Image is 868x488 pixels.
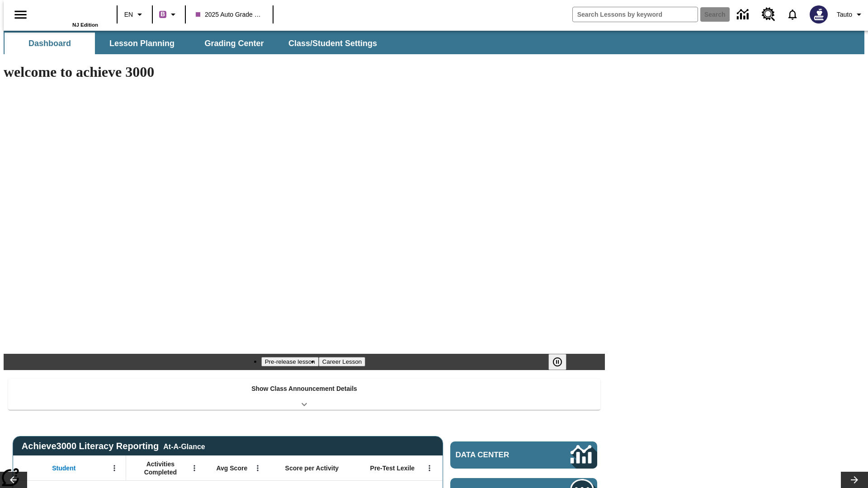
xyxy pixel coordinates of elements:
[837,10,852,19] span: Tauto
[810,5,828,23] img: Avatar
[4,31,864,54] div: SubNavbar
[573,7,698,22] input: search field
[456,450,540,460] span: Data Center
[261,357,319,366] button: Slide 1 Pre-release lesson
[548,354,566,370] button: Pause
[288,38,377,49] span: Class/Student Settings
[319,357,365,366] button: Slide 2 Career Lesson
[196,10,263,19] span: 2025 Auto Grade 1 C
[39,4,98,22] a: Home
[804,3,833,26] button: Select a new avatar
[22,441,205,451] span: Achieve3000 Literacy Reporting
[52,464,75,472] span: Student
[189,33,279,54] button: Grading Center
[841,472,868,488] button: Lesson carousel, Next
[781,3,804,26] a: Notifications
[124,10,133,19] span: EN
[450,441,597,469] a: Data Center
[39,3,98,28] div: Home
[108,461,121,475] button: Open Menu
[120,6,149,23] button: Language: EN, Select a language
[109,38,175,49] span: Lesson Planning
[4,64,605,80] h1: welcome to achieve 3000
[423,461,436,475] button: Open Menu
[72,22,98,28] span: NJ Edition
[4,33,385,54] div: SubNavbar
[370,464,415,472] span: Pre-Test Lexile
[285,464,339,472] span: Score per Activity
[731,2,756,27] a: Data Center
[8,379,600,410] div: Show Class Announcement Details
[216,464,247,472] span: Avg Score
[163,441,205,451] div: At-A-Glance
[188,461,201,475] button: Open Menu
[251,384,357,394] p: Show Class Announcement Details
[97,33,187,54] button: Lesson Planning
[204,38,264,49] span: Grading Center
[28,38,71,49] span: Dashboard
[281,33,384,54] button: Class/Student Settings
[251,461,264,475] button: Open Menu
[756,2,781,27] a: Resource Center, Will open in new tab
[7,1,34,28] button: Open side menu
[833,6,868,23] button: Profile/Settings
[131,460,190,476] span: Activities Completed
[5,33,95,54] button: Dashboard
[160,9,165,20] span: B
[156,6,182,23] button: Boost Class color is purple. Change class color
[548,354,576,370] div: Pause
